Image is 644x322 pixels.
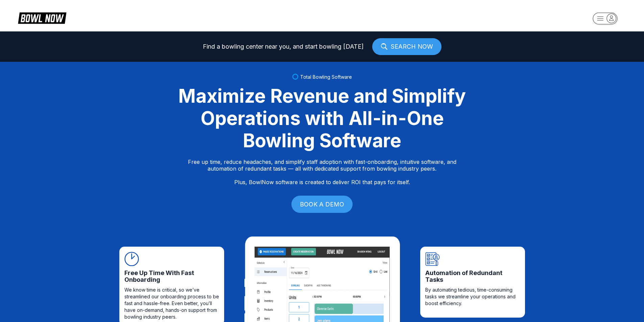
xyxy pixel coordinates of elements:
span: We know time is critical, so we’ve streamlined our onboarding process to be fast and hassle-free.... [124,287,219,320]
span: Free Up Time With Fast Onboarding [124,270,219,283]
span: Find a bowling center near you, and start bowling [DATE] [203,43,364,50]
p: Free up time, reduce headaches, and simplify staff adoption with fast-onboarding, intuitive softw... [188,158,456,185]
a: BOOK A DEMO [291,196,353,213]
div: Maximize Revenue and Simplify Operations with All-in-One Bowling Software [170,85,474,152]
span: Total Bowling Software [300,74,352,80]
span: Automation of Redundant Tasks [425,270,520,283]
span: By automating tedious, time-consuming tasks we streamline your operations and boost efficiency. [425,287,520,307]
a: SEARCH NOW [372,38,442,55]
